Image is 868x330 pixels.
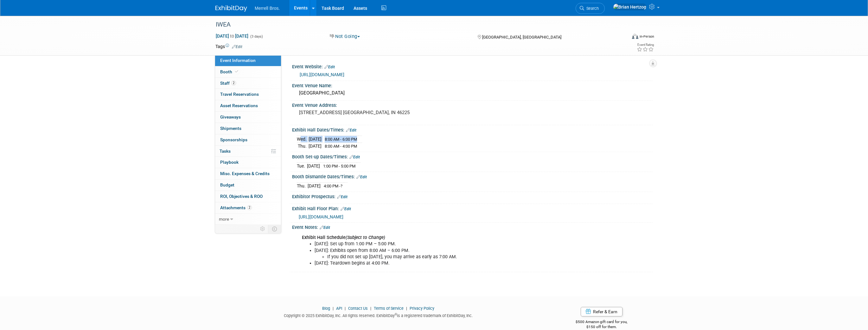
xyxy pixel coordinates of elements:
a: Edit [232,45,242,49]
div: $150 off for them. [551,324,653,330]
div: Event Rating [637,43,654,46]
div: Event Format [589,33,654,42]
a: Shipments [215,123,281,134]
a: Terms of Service [374,306,404,311]
td: Thu. [297,143,309,150]
span: Event Information [220,58,256,63]
span: Budget [220,182,234,187]
div: In-Person [639,34,654,39]
a: Edit [341,207,351,211]
a: Contact Us [348,306,368,311]
a: [URL][DOMAIN_NAME] [300,72,344,77]
span: Search [584,6,599,11]
li: [DATE]: Teardown begins at 4:00 PM. [315,260,579,266]
li: If you did not set up [DATE], you may arrive as early as 7:00 AM. [327,254,579,260]
span: [GEOGRAPHIC_DATA], [GEOGRAPHIC_DATA] [482,35,561,40]
td: [DATE] [309,136,322,143]
span: | [331,306,335,311]
div: Event Venue Name: [292,81,653,89]
a: Asset Reservations [215,100,281,111]
a: Privacy Policy [410,306,434,311]
span: | [369,306,373,311]
a: Edit [346,128,356,132]
a: Budget [215,180,281,191]
li: [DATE]: Exhibits open from 8:00 AM – 6:00 PM. [315,247,579,260]
span: 1:00 PM - 5:00 PM [323,164,355,168]
a: Misc. Expenses & Credits [215,168,281,179]
span: Travel Reservations [220,92,259,97]
span: 4:00 PM - [324,184,342,188]
button: Not Going [328,33,362,40]
span: Asset Reservations [220,103,258,108]
td: Personalize Event Tab Strip [257,225,268,233]
div: Event Venue Address: [292,101,653,108]
a: Playbook [215,157,281,168]
a: API [336,306,342,311]
a: Travel Reservations [215,89,281,100]
span: Misc. Expenses & Credits [220,171,270,176]
div: Event Notes: [292,223,653,231]
a: Event Information [215,55,281,66]
div: Booth Set-up Dates/Times: [292,152,653,160]
div: Copyright © 2025 ExhibitDay, Inc. All rights reserved. ExhibitDay is a registered trademark of Ex... [215,311,541,319]
pre: [STREET_ADDRESS] [GEOGRAPHIC_DATA], IN 46225 [299,110,435,115]
a: Edit [324,65,335,69]
span: Playbook [220,160,239,165]
a: ROI, Objectives & ROO [215,191,281,202]
td: Wed. [297,136,309,143]
td: Tags [215,43,242,50]
span: | [343,306,347,311]
a: Refer & Earn [581,307,622,316]
div: Booth Dismantle Dates/Times: [292,172,653,180]
a: Search [576,3,605,14]
span: Giveaways [220,114,241,119]
span: [DATE] [DATE] [215,33,249,39]
span: Sponsorships [220,137,247,142]
a: Attachments2 [215,202,281,213]
td: Thu. [297,183,308,189]
span: | [405,306,409,311]
a: Sponsorships [215,134,281,145]
div: Event Website: [292,62,653,70]
div: Exhibit Hall Floor Plan: [292,204,653,212]
span: Tasks [220,149,231,154]
i: Booth reservation complete [235,70,238,73]
a: Edit [356,175,367,179]
span: to [229,34,235,39]
span: Staff [220,81,236,86]
li: [DATE]: Set up from 1:00 PM – 5:00 PM. [315,241,579,247]
a: Edit [320,225,330,230]
span: (3 days) [250,34,263,39]
div: Exhibit Hall Dates/Times: [292,125,653,133]
b: Exhibit Hall Schedule [302,235,385,240]
a: Giveaways [215,112,281,123]
td: Tue. [297,163,307,169]
span: 2 [231,81,236,85]
div: Exhibitor Prospectus: [292,192,653,200]
span: 8:00 AM - 6:00 PM [325,137,357,142]
span: Shipments [220,126,241,131]
a: Blog [322,306,330,311]
img: Brian Hertzog [613,3,647,10]
span: Merrell Bros. [255,6,280,11]
span: Booth [220,69,239,74]
div: IWEA [214,19,617,30]
td: Toggle Event Tabs [268,225,281,233]
a: Edit [349,155,360,159]
td: [DATE] [309,143,322,150]
span: ? [341,184,342,188]
a: Edit [337,195,348,199]
span: more [219,217,229,222]
a: [URL][DOMAIN_NAME] [299,214,343,219]
sup: ® [395,313,397,316]
div: [GEOGRAPHIC_DATA] [297,88,648,98]
img: ExhibitDay [215,5,247,12]
div: $500 Amazon gift card for you, [551,315,653,330]
a: Tasks [215,146,281,157]
td: [DATE] [307,163,320,169]
i: (Subject to Change) [346,235,385,240]
a: Staff2 [215,78,281,89]
span: Attachments [220,205,252,210]
td: [DATE] [308,183,321,189]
